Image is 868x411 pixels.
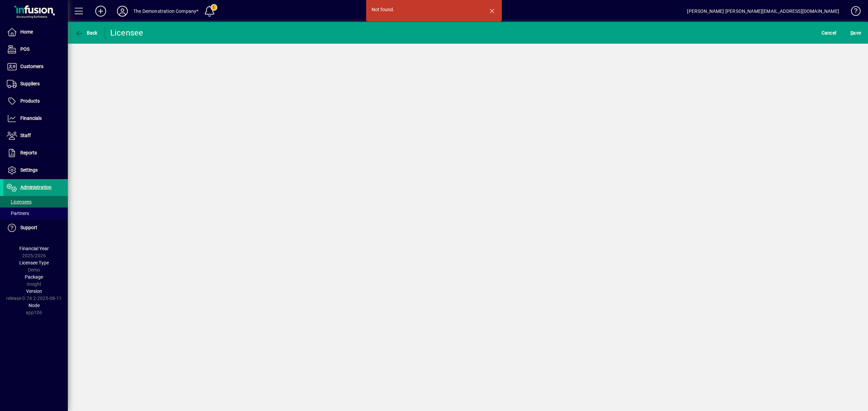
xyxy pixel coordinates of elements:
div: [PERSON_NAME] [PERSON_NAME][EMAIL_ADDRESS][DOMAIN_NAME] [687,6,839,17]
span: Reports [20,150,37,155]
button: Back [73,27,99,39]
div: Licensee [110,27,143,38]
a: Staff [3,127,68,144]
span: POS [20,46,29,52]
span: Customers [20,64,43,69]
span: Licensees [7,199,32,204]
a: Suppliers [3,75,68,92]
span: Financial Year [19,246,49,251]
div: The Demonstration Company* [133,6,199,17]
span: Back [75,30,98,36]
span: Support [20,225,37,230]
a: Financials [3,110,68,127]
a: Licensees [3,196,68,208]
a: Knowledge Base [846,1,860,23]
span: Node [28,303,40,308]
app-page-header-button: Back [68,27,105,39]
button: Cancel [820,27,838,39]
a: Home [3,24,68,41]
span: S [850,30,853,36]
span: Home [20,29,33,35]
span: Settings [20,167,38,173]
a: Support [3,219,68,236]
span: Products [20,98,40,104]
span: Staff [20,133,31,138]
span: Partners [7,211,29,216]
a: Customers [3,58,68,75]
span: Version [26,288,42,294]
a: Products [3,93,68,110]
a: Partners [3,208,68,219]
a: Settings [3,162,68,179]
a: Reports [3,145,68,161]
span: ave [850,27,861,38]
button: Add [90,5,112,17]
span: Licensee Type [19,260,49,265]
span: Suppliers [20,81,40,86]
span: Package [25,274,43,280]
span: Cancel [822,27,836,38]
button: Save [849,27,863,39]
span: Administration [20,185,52,190]
button: Profile [112,5,133,17]
a: POS [3,41,68,58]
span: Financials [20,115,42,121]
